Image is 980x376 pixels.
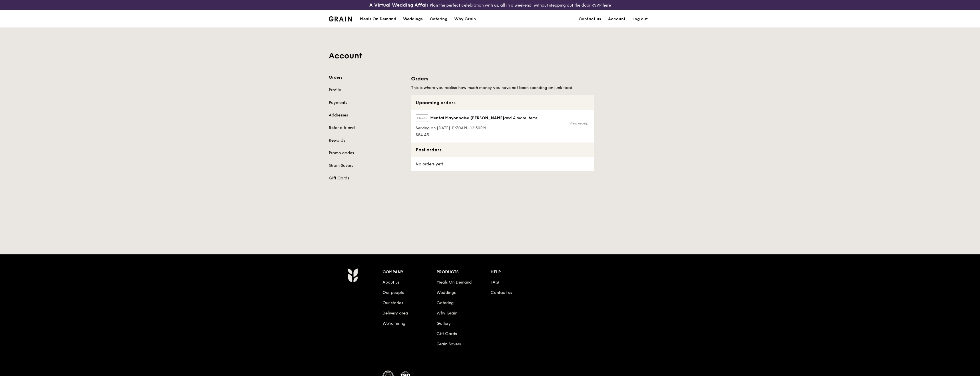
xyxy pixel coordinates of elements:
[325,2,655,8] div: Plan the perfect celebration with us, all in a weekend, without stepping out the door.
[411,85,594,91] h5: This is where you realise how much money you have not been spending on junk food.
[329,16,352,21] img: Grain
[454,11,476,28] div: Why Grain
[329,175,404,181] a: Gift Cards
[437,290,456,295] a: Weddings
[383,321,405,326] a: We’re hiring
[437,311,457,316] a: Why Grain
[329,51,651,61] h1: Account
[451,11,479,28] a: Why Grain
[383,268,437,276] div: Company
[403,11,423,28] div: Weddings
[591,3,611,8] a: RSVP here
[369,2,429,8] h3: A Virtual Wedding Affair
[411,143,594,157] div: Past orders
[569,121,589,126] a: View receipt
[329,125,404,131] a: Refer a friend
[437,342,461,347] a: Grain Savers
[329,10,352,27] a: GrainGrain
[383,280,399,285] a: About us
[416,125,537,131] span: Serving on [DATE] 11:30AM–12:30PM
[348,268,358,282] img: Grain
[437,331,457,336] a: Gift Cards
[575,11,605,28] a: Contact us
[437,321,451,326] a: Gallery
[491,280,499,285] a: FAQ
[360,11,396,28] div: Meals On Demand
[400,11,426,28] a: Weddings
[437,268,491,276] div: Products
[411,157,447,171] div: No orders yet!
[411,75,594,83] h1: Orders
[329,150,404,156] a: Promo codes
[416,132,537,138] span: $84.45
[416,114,428,122] label: Meals
[383,290,404,295] a: Our people
[329,87,404,93] a: Profile
[383,311,408,316] a: Delivery area
[329,163,404,169] a: Grain Savers
[329,100,404,106] a: Payments
[430,115,504,121] span: Mentai Mayonnaise [PERSON_NAME]
[437,280,472,285] a: Meals On Demand
[329,75,404,80] a: Orders
[491,290,512,295] a: Contact us
[629,11,651,28] a: Log out
[437,300,454,305] a: Catering
[329,138,404,143] a: Rewards
[329,112,404,118] a: Addresses
[504,116,537,120] span: and 4 more items
[426,11,451,28] a: Catering
[605,11,629,28] a: Account
[383,300,403,305] a: Our stories
[411,95,594,110] div: Upcoming orders
[491,268,545,276] div: Help
[430,11,447,28] div: Catering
